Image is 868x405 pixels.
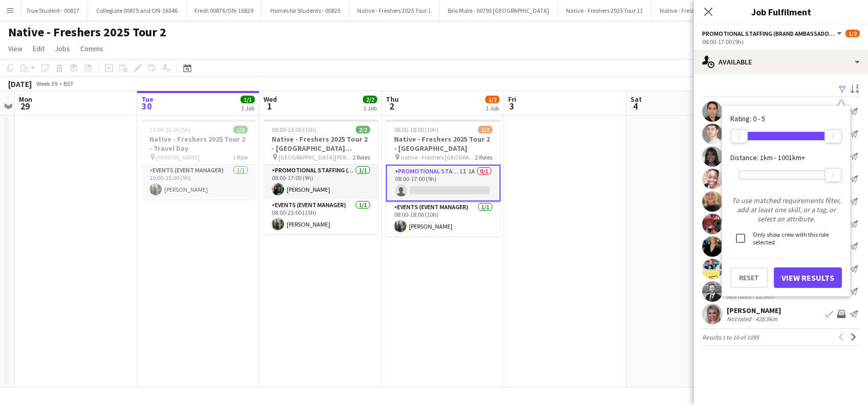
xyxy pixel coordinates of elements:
span: Thu [386,95,399,104]
div: 1 Job [486,104,499,112]
h3: Native - Freshers 2025 Tour 2 - [GEOGRAPHIC_DATA][PERSON_NAME] [264,134,378,153]
span: Mon [19,95,32,104]
label: Rating: 0 - 5 [730,114,765,123]
span: 1/2 [485,96,500,103]
app-card-role: Events (Event Manager)1/110:00-15:00 (5h)[PERSON_NAME] [141,165,256,199]
app-job-card: 10:00-15:00 (5h)1/1Native - Freshers 2025 Tour 2 - Travel Day [PERSON_NAME]1 RoleEvents (Event Ma... [141,120,256,199]
span: 2 Roles [353,153,370,161]
button: Native - Freshers 2025 Tour 11 [558,1,652,20]
span: 29 [17,100,32,112]
button: Native - Freshers 2025 Tour 12 [652,1,745,20]
div: [PERSON_NAME] [727,103,781,112]
button: True Student - 00817 [18,1,88,20]
span: [GEOGRAPHIC_DATA][PERSON_NAME] [278,153,353,161]
app-job-card: 08:00-18:00 (10h)1/2Native - Freshers 2025 Tour 2 - [GEOGRAPHIC_DATA] native - Freshers [GEOGRAPH... [386,120,501,236]
button: Collegiate 00875 and ON-16346 [88,1,186,20]
span: 1/1 [241,96,255,103]
p: To use matched requirements filter, add at least one skill, or a tag, or select an attribute. [730,192,842,228]
span: Promotional Staffing (Brand Ambassadors) [702,30,835,37]
div: 428.9km [753,315,779,323]
span: Sat [631,95,642,104]
app-card-role: Events (Event Manager)1/108:00-18:00 (10h)[PERSON_NAME] [386,201,501,236]
span: 08:00-18:00 (10h) [394,126,439,133]
span: 1/1 [233,126,248,133]
span: 3 [507,100,516,112]
a: Jobs [51,42,74,55]
span: Fri [508,95,516,104]
button: Fresh 00876/ON-16829 [186,1,262,20]
div: 1 Job [363,104,377,112]
span: Comms [80,44,103,53]
app-card-role: Promotional Staffing (Brand Ambassadors)1/108:00-17:00 (9h)[PERSON_NAME] [264,165,378,199]
span: 2/2 [356,126,370,133]
div: [PERSON_NAME] [727,306,781,315]
a: View [4,42,27,55]
button: Reset [730,267,768,288]
span: Jobs [55,44,70,53]
app-card-role: Promotional Staffing (Brand Ambassadors)1I1A0/108:00-17:00 (9h) [386,165,501,201]
div: Available [694,50,868,74]
div: BST [63,80,74,87]
button: Homes for Students - 00825 [262,1,349,20]
div: [DATE] [8,79,32,89]
a: Edit [29,42,49,55]
span: 1 Role [233,153,248,161]
span: 30 [140,100,154,112]
span: 2 Roles [475,153,492,161]
app-card-role: Events (Event Manager)1/108:00-23:00 (15h)[PERSON_NAME] [264,199,378,234]
span: Tue [141,95,154,104]
span: 1/2 [478,126,492,133]
div: 1 Job [241,104,254,112]
label: Distance: 1km - 1001km+ [730,153,805,162]
h3: Native - Freshers 2025 Tour 2 - Travel Day [141,134,256,153]
div: 08:00-17:00 (9h) [702,38,860,46]
span: 2/2 [363,96,377,103]
a: Comms [76,42,107,55]
span: 08:00-23:00 (15h) [272,126,316,133]
span: native - Freshers [GEOGRAPHIC_DATA] [401,153,475,161]
span: 4 [629,100,642,112]
label: Only show crew with this role selected [751,231,842,246]
h1: Native - Freshers 2025 Tour 2 [8,25,166,40]
span: 2 [384,100,399,112]
span: [PERSON_NAME] [156,153,200,161]
button: Promotional Staffing (Brand Ambassadors) [702,30,843,37]
button: View Results [774,267,842,288]
div: Not rated [727,315,753,323]
span: Results 1 to 10 of 1095 [702,333,759,341]
button: Brio Mate - 00793 [GEOGRAPHIC_DATA] [440,1,558,20]
span: View [8,44,23,53]
button: Native - Freshers 2025 Tour 1 [349,1,440,20]
span: Week 39 [34,80,59,87]
app-job-card: 08:00-23:00 (15h)2/2Native - Freshers 2025 Tour 2 - [GEOGRAPHIC_DATA][PERSON_NAME] [GEOGRAPHIC_DA... [264,120,378,234]
h3: Job Fulfilment [694,5,868,18]
span: 1/2 [845,30,860,37]
span: Edit [33,44,45,53]
span: Wed [264,95,277,104]
h3: Native - Freshers 2025 Tour 2 - [GEOGRAPHIC_DATA] [386,134,501,153]
span: 1 [262,100,277,112]
span: 10:00-15:00 (5h) [149,126,191,133]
